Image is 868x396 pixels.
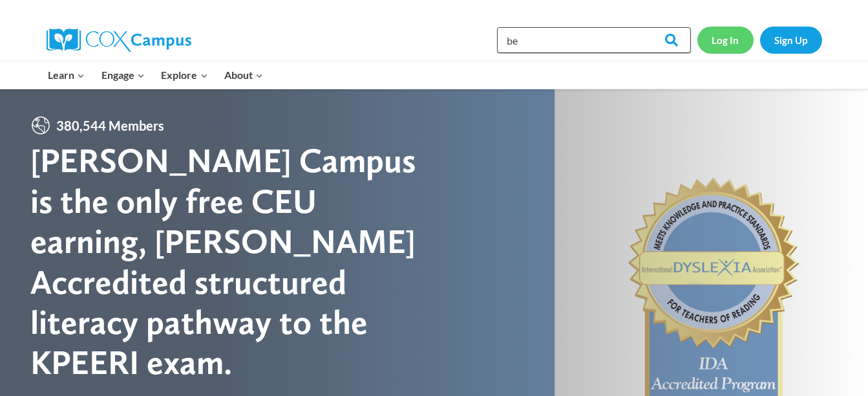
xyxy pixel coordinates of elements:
[760,27,822,53] a: Sign Up
[93,61,153,89] button: Child menu of Engage
[51,115,169,136] span: 380,544 Members
[497,27,691,53] input: Search Cox Campus
[47,28,191,52] img: Cox Campus
[153,61,217,89] button: Child menu of Explore
[40,61,94,89] button: Child menu of Learn
[30,140,434,382] div: [PERSON_NAME] Campus is the only free CEU earning, [PERSON_NAME] Accredited structured literacy p...
[216,61,271,89] button: Child menu of About
[697,27,822,53] nav: Secondary Navigation
[697,27,754,53] a: Log In
[40,61,271,89] nav: Primary Navigation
